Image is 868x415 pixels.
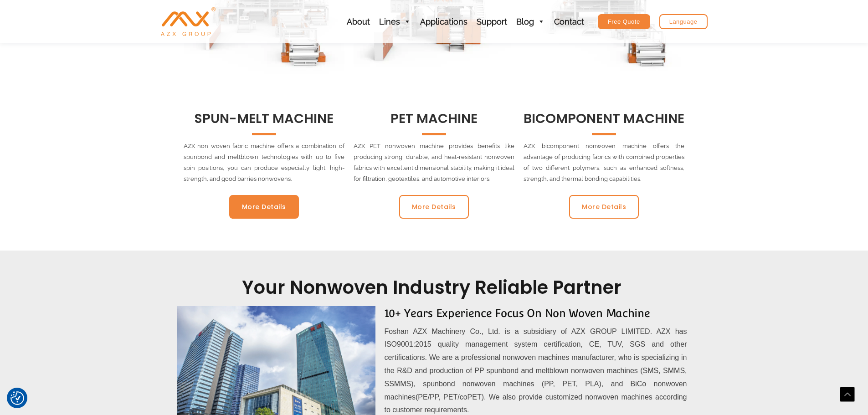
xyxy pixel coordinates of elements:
img: Revisit consent button [10,391,24,405]
button: Consent Preferences [10,391,24,405]
span: More Details [242,204,286,210]
a: Free Quote [598,14,650,29]
p: AZX non woven fabric machine offers a combination of spunbond and meltblown technologies with up ... [184,141,344,185]
a: SPUN-MELT MACHINE [195,109,334,128]
p: AZX PET nonwoven machine provides benefits like producing strong, durable, and heat-resistant non... [354,141,514,185]
a: More Details [229,195,299,219]
span: More Details [582,204,626,210]
a: More Details [399,195,469,219]
span: More Details [412,204,456,210]
a: BICOMPONENT MACHINE [524,109,684,128]
h3: 10+ Years Experience Focus On Non woven Machine [385,306,687,320]
a: More Details [569,195,639,219]
a: Language [659,14,708,29]
a: AZX Nonwoven Machine [161,17,216,26]
p: AZX bicomponent nonwoven machine offers the advantage of producing fabrics with combined properti... [524,141,684,185]
h2: Your Nonwoven Industry Reliable Partner [2,276,861,299]
a: PET MACHINE [390,109,478,128]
